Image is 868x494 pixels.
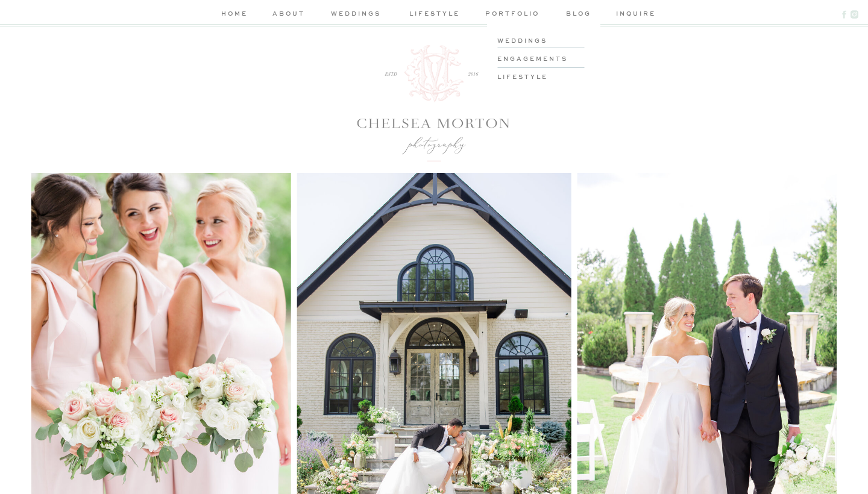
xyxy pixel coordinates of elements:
a: lifestyle [406,8,463,21]
a: inquire [616,8,650,21]
a: engagements [497,54,588,63]
a: about [271,8,307,21]
a: lifestyle [497,72,588,81]
a: blog [561,8,596,21]
a: portfolio [483,8,541,21]
a: weddings [497,36,588,45]
a: weddings [327,8,385,21]
a: home [218,8,250,21]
